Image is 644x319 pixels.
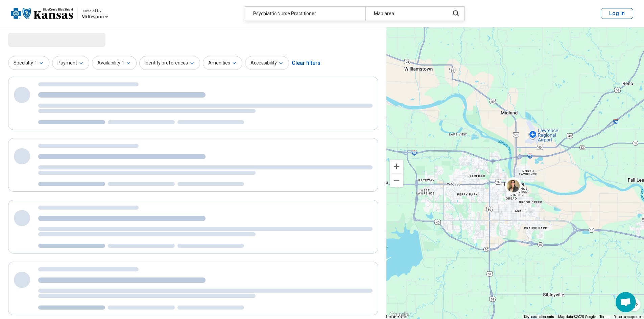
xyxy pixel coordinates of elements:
button: Payment [52,56,89,70]
div: Map area [365,7,446,21]
a: Blue Cross Blue Shield Kansaspowered by [11,5,108,22]
span: 1 [34,59,37,67]
button: Log In [601,8,633,19]
button: Identity preferences [139,56,200,70]
div: Clear filters [292,55,320,71]
button: Availability1 [92,56,137,70]
img: Blue Cross Blue Shield Kansas [11,5,73,22]
button: Zoom in [390,160,403,173]
button: Accessibility [245,56,289,70]
button: Specialty1 [8,56,49,70]
div: Psychiatric Nurse Practitioner [245,7,365,21]
span: Map data ©2025 Google [558,315,596,319]
a: Report a map error [614,315,642,319]
div: Open chat [616,292,636,312]
span: 1 [122,59,124,67]
button: Zoom out [390,174,403,187]
a: Terms (opens in new tab) [600,315,610,319]
span: Loading... [8,33,65,46]
button: Amenities [203,56,242,70]
div: powered by [81,8,108,14]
